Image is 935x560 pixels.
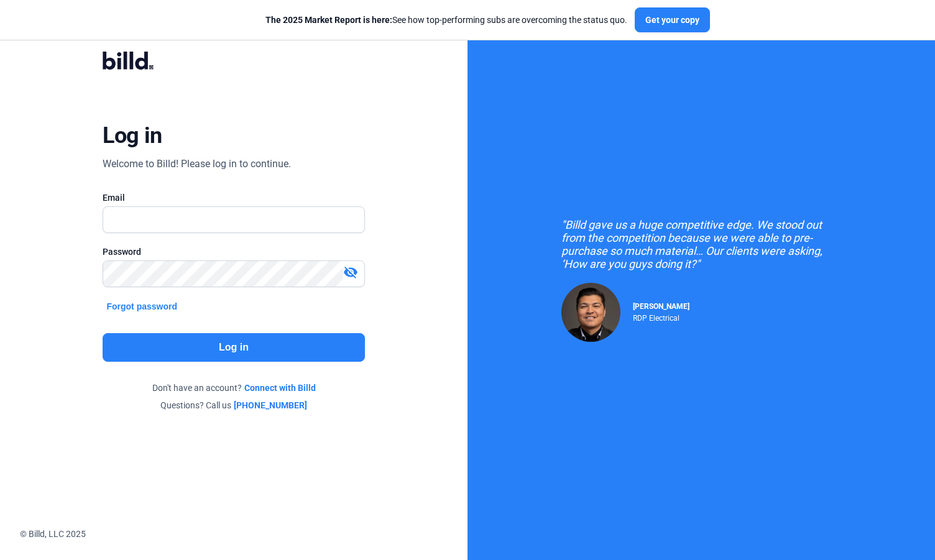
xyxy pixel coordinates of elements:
mat-icon: visibility_off [343,265,358,280]
button: Log in [103,333,364,362]
button: Get your copy [635,7,710,32]
div: See how top-performing subs are overcoming the status quo. [265,14,627,26]
div: "Billd gave us a huge competitive edge. We stood out from the competition because we were able to... [561,218,841,270]
div: Questions? Call us [103,399,364,411]
div: Don't have an account? [103,382,364,394]
div: RDP Electrical [633,311,689,323]
div: Email [103,191,364,204]
div: Log in [103,122,162,149]
div: Password [103,246,364,258]
div: Welcome to Billd! Please log in to continue. [103,157,291,172]
a: Connect with Billd [244,382,316,394]
img: Raul Pacheco [561,283,620,342]
span: [PERSON_NAME] [633,302,689,311]
span: The 2025 Market Report is here: [265,15,392,25]
a: [PHONE_NUMBER] [234,399,307,411]
button: Forgot password [103,300,181,313]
